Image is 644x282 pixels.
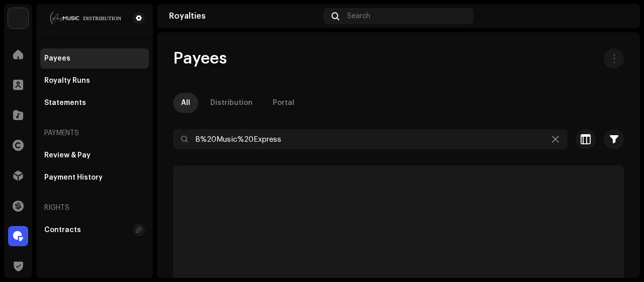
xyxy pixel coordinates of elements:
div: Statements [44,99,86,107]
re-a-nav-header: Rights [40,196,149,220]
img: d2dfa519-7ee0-40c3-937f-a0ec5b610b05 [612,8,628,24]
div: Review & Pay [44,151,91,159]
re-m-nav-item: Statements [40,93,149,113]
div: Royalties [169,12,319,20]
re-m-nav-item: Royalty Runs [40,71,149,91]
img: 68a4b677-ce15-481d-9fcd-ad75b8f38328 [44,12,129,24]
re-m-nav-item: Review & Pay [40,145,149,165]
re-m-nav-item: Payees [40,48,149,69]
re-m-nav-item: Payment History [40,167,149,188]
span: Payees [173,48,227,69]
div: All [181,93,190,113]
re-a-nav-header: Payments [40,121,149,145]
div: Payees [44,54,70,63]
input: Search [173,129,568,149]
div: Portal [273,93,294,113]
div: Royalty Runs [44,77,90,85]
img: bb356b9b-6e90-403f-adc8-c282c7c2e227 [8,8,28,28]
span: Search [347,12,370,20]
div: Payment History [44,174,103,182]
div: Distribution [210,93,253,113]
re-m-nav-item: Contracts [40,220,149,240]
div: Contracts [44,226,81,234]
